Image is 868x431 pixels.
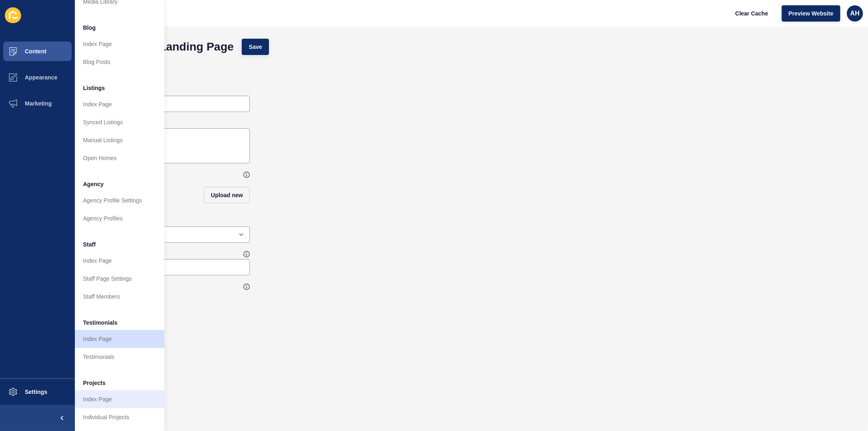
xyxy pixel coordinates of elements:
span: Listings [83,84,105,92]
a: Blog Posts [75,53,164,71]
button: Preview Website [782,5,840,22]
span: Staff [83,240,96,248]
a: Individual Projects [75,408,164,426]
a: Index Page [75,95,164,113]
button: Clear Cache [728,5,775,22]
div: open menu [87,226,250,243]
span: AH [850,9,859,18]
a: Index Page [75,252,164,270]
a: Manual Listings [75,131,164,149]
span: Save [249,43,262,51]
span: Upload new [211,191,243,199]
a: Open Homes [75,149,164,167]
span: Testimonials [83,319,118,327]
span: Clear Cache [735,9,768,18]
a: Staff Members [75,288,164,306]
button: Upload new [204,187,250,203]
a: Agency Profiles [75,209,164,227]
a: Index Page [75,390,164,408]
a: Index Page [75,330,164,348]
span: Agency [83,180,104,188]
a: Index Page [75,35,164,53]
span: Projects [83,379,105,387]
span: Blog [83,24,96,32]
a: Synced Listings [75,113,164,131]
button: Save [242,39,269,55]
a: Testimonials [75,348,164,366]
a: Staff Page Settings [75,270,164,288]
a: Agency Profile Settings [75,191,164,209]
span: Preview Website [789,9,833,18]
